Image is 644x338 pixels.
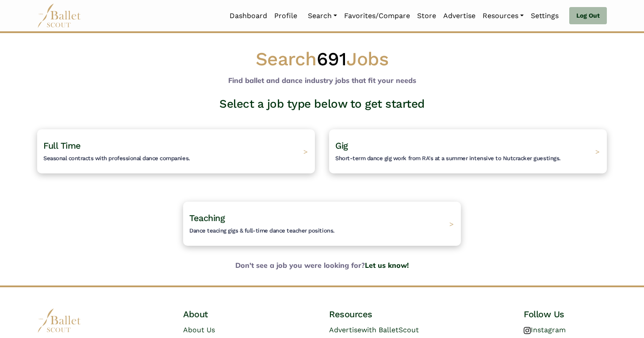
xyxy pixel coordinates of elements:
[527,7,562,25] a: Settings
[524,308,607,320] h4: Follow Us
[524,327,531,334] img: instagram logo
[183,202,461,246] a: TeachingDance teacing gigs & full-time dance teacher positions. >
[303,147,308,156] span: >
[335,155,561,161] span: Short-term dance gig work from RA's at a summer intensive to Nutcracker guestings.
[440,7,479,25] a: Advertise
[37,47,607,71] h1: Search Jobs
[228,76,416,85] b: Find ballet and dance industry jobs that fit your needs
[361,326,419,334] span: with BalletScout
[226,7,271,25] a: Dashboard
[365,261,409,270] a: Let us know!
[329,129,607,173] a: GigShort-term dance gig work from RA's at a summer intensive to Nutcracker guestings. >
[271,7,301,25] a: Profile
[37,129,315,173] a: Full TimeSeasonal contracts with professional dance companies. >
[317,48,347,70] span: 691
[329,326,419,334] a: Advertisewith BalletScout
[414,7,440,25] a: Store
[189,213,225,223] span: Teaching
[43,140,81,151] span: Full Time
[183,308,266,320] h4: About
[479,7,527,25] a: Resources
[30,260,614,271] b: Don't see a job you were looking for?
[569,7,607,25] a: Log Out
[449,219,454,228] span: >
[335,140,348,151] span: Gig
[183,326,215,334] a: About Us
[329,308,461,320] h4: Resources
[43,155,190,161] span: Seasonal contracts with professional dance companies.
[595,147,600,156] span: >
[30,97,614,112] h3: Select a job type below to get started
[524,326,566,334] a: Instagram
[189,227,335,234] span: Dance teacing gigs & full-time dance teacher positions.
[304,7,341,25] a: Search
[37,308,81,333] img: logo
[341,7,414,25] a: Favorites/Compare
